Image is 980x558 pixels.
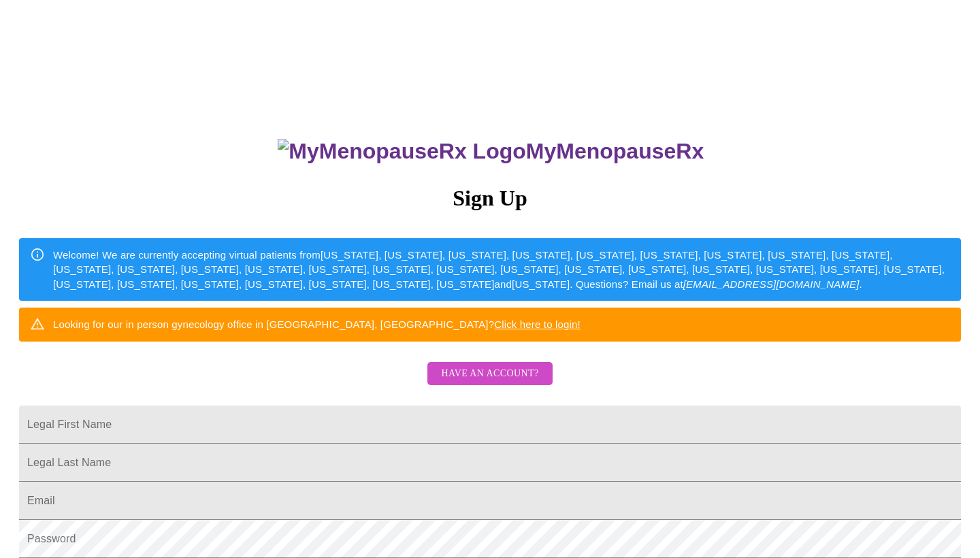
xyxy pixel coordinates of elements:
a: Click here to login! [494,318,581,330]
div: Welcome! We are currently accepting virtual patients from [US_STATE], [US_STATE], [US_STATE], [US... [53,242,950,297]
button: Have an account? [427,362,552,386]
img: MyMenopauseRx Logo [278,139,525,164]
h3: Sign Up [19,186,961,211]
div: Looking for our in person gynecology office in [GEOGRAPHIC_DATA], [GEOGRAPHIC_DATA]? [53,312,581,337]
span: Have an account? [441,365,538,382]
h3: MyMenopauseRx [21,139,962,164]
em: [EMAIL_ADDRESS][DOMAIN_NAME] [683,278,860,290]
a: Have an account? [424,377,555,389]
